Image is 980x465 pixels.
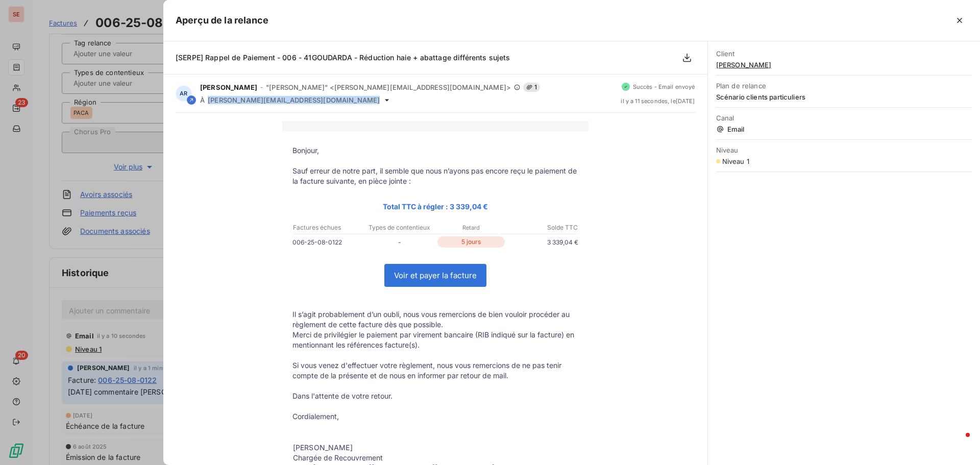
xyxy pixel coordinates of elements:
[716,82,972,90] span: Plan de relance
[292,166,578,186] p: Sauf erreur de notre part, il semble que nous n’ayons pas encore reçu le paiement de la facture s...
[722,157,749,165] span: Niveau 1
[436,223,506,232] p: Retard
[208,96,380,104] span: [PERSON_NAME][EMAIL_ADDRESS][DOMAIN_NAME]
[176,85,192,102] div: AR
[266,83,511,91] span: "[PERSON_NAME]" <[PERSON_NAME][EMAIL_ADDRESS][DOMAIN_NAME]>
[260,84,263,90] span: -
[200,96,205,104] span: À
[716,61,972,69] span: [PERSON_NAME]
[364,237,435,248] p: -
[437,236,505,248] p: 5 jours
[200,83,257,91] span: [PERSON_NAME]
[293,453,578,463] div: Chargée de Recouvrement
[292,391,578,401] p: Dans l'attente de votre retour.
[292,201,578,212] p: Total TTC à régler : 3 339,04 €
[176,53,510,62] span: [SERPE] Rappel de Paiement - 006 - 41GOUDARDA - Réduction haie + abattage différents sujets
[523,83,540,92] span: 1
[364,223,435,232] p: Types de contentieux
[507,223,578,232] p: Solde TTC
[716,114,972,122] span: Canal
[716,125,972,133] span: Email
[292,237,364,248] p: 006-25-08-0122
[945,430,970,455] iframe: Intercom live chat
[633,84,695,90] span: Succès - Email envoyé
[292,145,578,156] p: Bonjour,
[716,146,972,154] span: Niveau
[621,98,695,104] span: il y a 11 secondes , le [DATE]
[292,360,578,381] p: Si vous venez d'effectuer votre règlement, nous vous remercions de ne pas tenir compte de la prés...
[507,237,578,248] p: 3 339,04 €
[385,264,486,286] a: Voir et payer la facture
[292,309,578,330] p: Il s’agit probablement d’un oubli, nous vous remercions de bien vouloir procéder au règlement de ...
[293,443,353,452] span: [PERSON_NAME]
[716,93,972,101] span: Scénario clients particuliers
[292,411,578,422] p: Cordialement,
[176,13,268,28] h5: Aperçu de la relance
[292,330,578,350] p: Merci de privilégier le paiement par virement bancaire (RIB indiqué sur la facture) en mentionnan...
[293,223,363,232] p: Factures échues
[716,50,972,58] span: Client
